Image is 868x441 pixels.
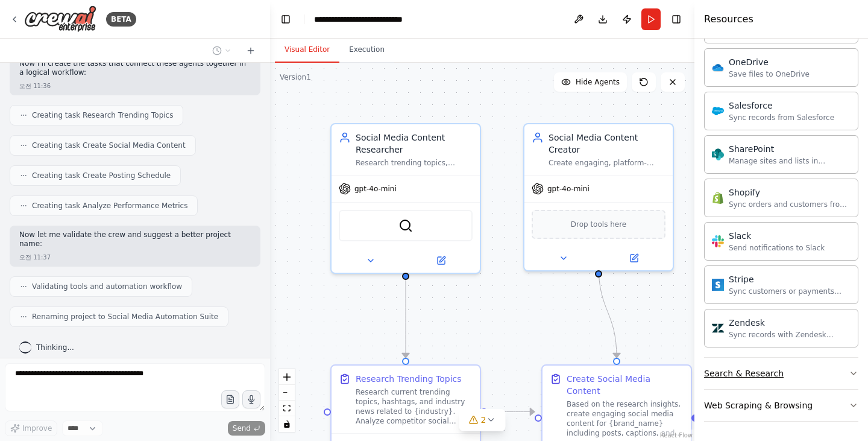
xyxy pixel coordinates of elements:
[729,273,851,285] div: Stripe
[314,13,433,25] nav: breadcrumb
[356,373,462,385] div: Research Trending Topics
[241,43,260,58] button: Start a new chat
[32,141,186,150] span: Creating task Create Social Media Content
[481,414,486,426] span: 2
[339,37,394,63] button: Execution
[549,132,665,156] div: Social Media Content Creator
[712,192,724,204] img: Shopify
[32,110,173,120] span: Creating task Research Trending Topics
[704,367,784,379] div: Search & Research
[488,406,535,418] g: Edge from 4c7fc6b3-510c-4c5b-a949-f8d8c9a10795 to 9474e6f7-1f1d-4f2c-b039-2b9660cfa8c4
[729,113,834,122] div: Sync records from Salesforce
[19,81,51,90] div: 오전 11:36
[729,156,851,166] div: Manage sites and lists in SharePoint
[32,201,187,211] span: Creating task Analyze Performance Metrics
[19,59,251,78] p: Now I'll create the tasks that connect these agents together in a logical workflow:
[567,373,684,397] div: Create Social Media Content
[729,186,851,198] div: Shopify
[523,123,674,271] div: Social Media Content CreatorCreate engaging, platform-specific social media content including pos...
[32,282,182,291] span: Validating tools and automation workflow
[106,12,136,27] div: BETA
[593,265,623,358] g: Edge from bd2bf815-5c8a-4caf-851e-898a1b7bb771 to 9474e6f7-1f1d-4f2c-b039-2b9660cfa8c4
[549,158,665,168] div: Create engaging, platform-specific social media content including posts, captions, hashtags, and ...
[729,56,810,68] div: OneDrive
[277,11,294,28] button: Hide left sidebar
[547,184,590,194] span: gpt-4o-mini
[5,420,57,436] button: Improve
[19,230,251,249] p: Now let me validate the crew and suggest a better project name:
[354,184,397,194] span: gpt-4o-mini
[279,416,295,432] button: toggle interactivity
[279,401,295,416] button: fit view
[459,409,506,431] button: 2
[712,322,724,334] img: Zendesk
[729,230,825,242] div: Slack
[729,243,825,253] div: Send notifications to Slack
[567,399,684,438] div: Based on the research insights, create engaging social media content for {brand_name} including p...
[242,390,260,408] button: Click to speak your automation idea
[36,343,74,352] span: Thinking...
[275,37,339,63] button: Visual Editor
[729,69,810,79] div: Save files to OneDrive
[712,148,724,160] img: SharePoint
[729,200,851,209] div: Sync orders and customers from Shopify
[398,218,413,233] img: SerperDevTool
[279,369,295,432] div: React Flow controls
[660,432,693,439] a: React Flow attribution
[712,105,724,117] img: Salesforce
[729,100,834,112] div: Salesforce
[228,421,265,436] button: Send
[576,77,620,87] span: Hide Agents
[704,358,858,389] button: Search & Research
[704,12,753,27] h4: Resources
[729,330,851,340] div: Sync records with Zendesk Support
[279,385,295,401] button: zoom out
[400,280,412,358] g: Edge from f08a9359-18d9-439b-8d80-cf6289ce99e6 to 4c7fc6b3-510c-4c5b-a949-f8d8c9a10795
[712,62,724,74] img: OneDrive
[32,312,218,322] span: Renaming project to Social Media Automation Suite
[407,253,475,268] button: Open in side panel
[729,317,851,329] div: Zendesk
[356,158,473,168] div: Research trending topics, industry news, and competitor activities in {industry} to generate data...
[356,132,473,156] div: Social Media Content Researcher
[24,5,96,33] img: Logo
[280,72,311,82] div: Version 1
[19,253,51,262] div: 오전 11:37
[729,143,851,155] div: SharePoint
[233,424,251,433] span: Send
[571,218,627,230] span: Drop tools here
[221,390,239,408] button: Upload files
[668,11,685,28] button: Hide right sidebar
[704,399,813,411] div: Web Scraping & Browsing
[554,72,627,92] button: Hide Agents
[330,123,481,274] div: Social Media Content ResearcherResearch trending topics, industry news, and competitor activities...
[729,287,851,296] div: Sync customers or payments from Stripe
[32,171,171,180] span: Creating task Create Posting Schedule
[712,235,724,247] img: Slack
[704,390,858,421] button: Web Scraping & Browsing
[600,251,668,265] button: Open in side panel
[712,279,724,291] img: Stripe
[279,369,295,385] button: zoom in
[356,387,473,426] div: Research current trending topics, hashtags, and industry news related to {industry}. Analyze comp...
[22,424,52,433] span: Improve
[207,43,236,58] button: Switch to previous chat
